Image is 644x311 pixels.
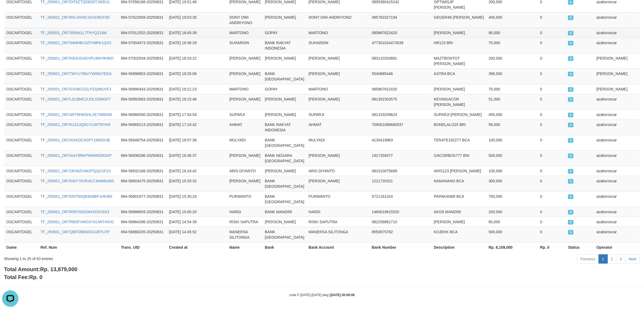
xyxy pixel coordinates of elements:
[263,135,306,150] td: BANK [GEOGRAPHIC_DATA]
[4,84,38,94] td: OSCARTOGEL
[263,207,306,217] td: BANK MANDIRI
[306,38,370,53] td: SUHARDIN
[306,227,370,242] td: MANERSA SILITONGA
[4,119,38,135] td: OSCARTOGEL
[306,53,370,69] td: [PERSON_NAME]
[486,176,538,191] td: 300,000
[227,242,263,252] th: Name
[432,166,486,176] td: ARIS123 [PERSON_NAME]
[119,38,167,53] td: 894-57004973-20250831
[568,87,573,92] span: SUCCESS
[2,2,18,18] button: Open LiveChat chat widget
[625,254,640,264] a: Next
[167,135,227,150] td: [DATE] 16:57:38
[167,28,227,38] td: [DATE] 18:45:39
[486,191,538,207] td: 700,000
[4,227,38,242] td: OSCARTOGEL
[41,31,107,35] a: TF_250831_OR735I94I1L7THYQ214M
[568,123,573,127] span: SUCCESS
[4,53,38,69] td: OSCARTOGEL
[167,12,227,28] td: [DATE] 19:03:35
[568,220,573,225] span: SUCCESS
[370,84,432,94] td: 085867622420
[227,12,263,28] td: DONY DWI ANDRIYONO
[370,28,432,38] td: 085867622420
[538,94,566,109] td: 0
[486,150,538,166] td: 500,000
[594,109,640,119] td: azaksroscar
[306,217,370,227] td: RISKI SAPUTRA
[568,56,573,61] span: SUCCESS
[370,166,432,176] td: 081510075699
[4,207,38,217] td: OSCARTOGEL
[306,94,370,109] td: [PERSON_NAME]
[289,293,355,297] small: code © [DATE]-[DATE] dwg |
[263,242,306,252] th: Bank
[263,84,306,94] td: GOPAY
[486,135,538,150] td: 100,000
[41,72,112,76] a: TF_250831_OR77MYU796VYW06X7EEA
[370,207,432,217] td: 1460019615520
[607,254,617,264] a: 2
[568,179,573,184] span: SUCCESS
[330,293,355,297] strong: [DATE] 00:00:06
[306,191,370,207] td: PURWANTO
[370,227,432,242] td: 8550675782
[486,12,538,28] td: 400,000
[119,191,167,207] td: 894-56901977-20250831
[119,242,167,252] th: Trans. UID
[306,28,370,38] td: MARTONO
[538,69,566,84] td: 0
[486,227,538,242] td: 500,000
[227,217,263,227] td: RISKI SAPUTRA
[370,191,432,207] td: 5721161324
[263,227,306,242] td: BANK [GEOGRAPHIC_DATA]
[538,176,566,191] td: 0
[538,119,566,135] td: 0
[167,242,227,252] th: Created at
[227,191,263,207] td: PURWANTO
[538,217,566,227] td: 0
[38,242,119,252] th: Ref. Num
[432,69,486,84] td: ASTRA BCA
[568,31,573,35] span: SUCCESS
[263,176,306,191] td: BANK [GEOGRAPHIC_DATA]
[568,113,573,117] span: SUCCESS
[167,69,227,84] td: [DATE] 18:25:06
[227,176,263,191] td: [PERSON_NAME]
[263,119,306,135] td: BANK RAKYAT INDONESIA
[227,150,263,166] td: [PERSON_NAME]
[119,207,167,217] td: 894-56886693-20250831
[41,153,112,158] a: TF_250831_OR7AI4Y8RKPW9W9Z8GKP
[4,135,38,150] td: OSCARTOGEL
[227,84,263,94] td: MARTONO
[4,266,77,272] b: Total Amount:
[594,84,640,94] td: [PERSON_NAME]
[568,195,573,199] span: SUCCESS
[227,53,263,69] td: [PERSON_NAME]
[594,28,640,38] td: azaksroscar
[538,84,566,94] td: 0
[486,166,538,176] td: 100,000
[538,166,566,176] td: 0
[370,69,432,84] td: 5540685446
[4,242,38,252] th: Game
[568,97,573,102] span: SUCCESS
[370,176,432,191] td: 1221720321
[41,220,114,224] a: TF_250831_OR7RBSFVMOXYKUWTIHVG
[167,53,227,69] td: [DATE] 18:33:22
[227,28,263,38] td: MARTONO
[29,274,42,280] span: Rp. 0
[4,254,264,261] div: Showing 1 to 25 of 63 entries
[432,242,486,252] th: Description
[486,53,538,69] td: 200,000
[227,135,263,150] td: MULYADI
[432,135,486,150] td: TERATE192277 BCA
[119,94,167,109] td: 894-56992683-20250831
[599,254,608,264] a: 1
[41,194,112,199] a: TF_250831_OR7ENTWIQE8A8BP1HK8W
[486,69,538,84] td: 398,000
[119,227,167,242] td: 894-56880205-20250831
[370,109,432,119] td: 081319209624
[41,122,111,127] a: TF_250831_OR7K132JQDCYL84TRYKR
